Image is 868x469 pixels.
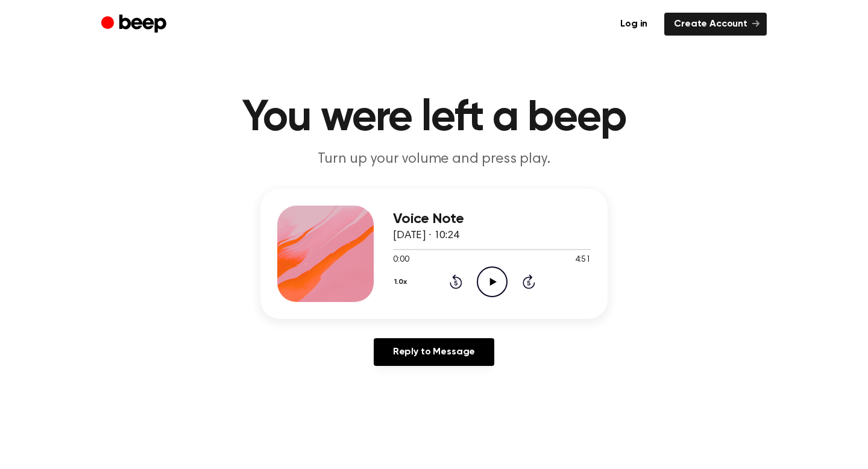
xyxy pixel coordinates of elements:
[393,230,459,241] span: [DATE] · 10:24
[611,13,657,36] a: Log in
[374,338,494,366] a: Reply to Message
[203,150,665,169] p: Turn up your volume and press play.
[664,13,767,36] a: Create Account
[393,254,409,266] span: 0:00
[575,254,591,266] span: 4:51
[393,211,591,227] h3: Voice Note
[101,13,169,36] a: Beep
[393,272,412,292] button: 1.0x
[125,96,743,140] h1: You were left a beep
